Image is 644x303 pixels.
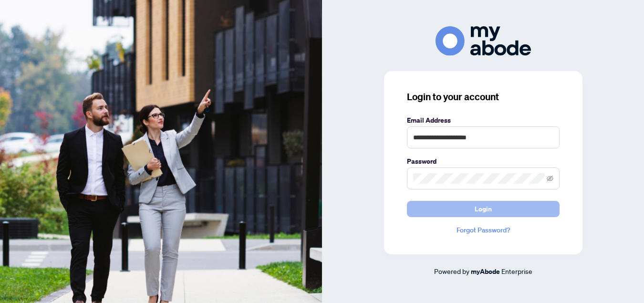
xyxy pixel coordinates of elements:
a: Forgot Password? [407,225,560,235]
h3: Login to your account [407,90,560,104]
img: ma-logo [436,26,531,55]
span: Powered by [434,267,469,275]
span: eye-invisible [547,175,553,182]
label: Password [407,156,560,167]
a: myAbode [471,266,500,277]
span: Enterprise [501,267,532,275]
button: Login [407,201,560,217]
label: Email Address [407,115,560,125]
span: Login [475,201,492,217]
